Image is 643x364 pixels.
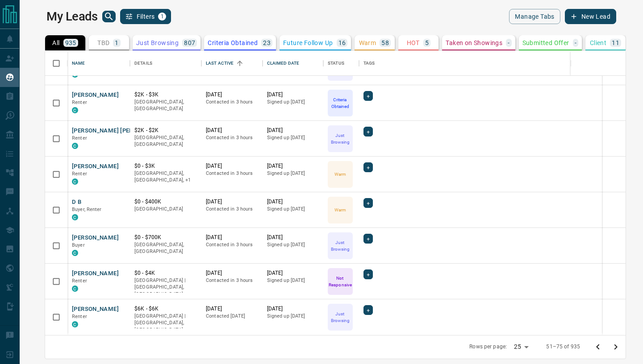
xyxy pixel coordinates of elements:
[267,91,319,99] p: [DATE]
[329,310,352,324] p: Just Browsing
[120,9,171,24] button: Filters1
[283,40,333,46] p: Future Follow Up
[267,241,319,248] p: Signed up [DATE]
[72,99,87,105] span: Renter
[72,314,87,319] span: Renter
[206,51,234,76] div: Last Active
[624,96,637,110] button: more
[359,40,376,46] p: Warm
[206,206,258,213] p: Contacted in 3 hours
[624,132,637,145] button: more
[97,40,109,46] p: TBD
[72,171,87,177] span: Renter
[72,178,78,185] div: condos.ca
[323,51,359,76] div: Status
[267,170,319,177] p: Signed up [DATE]
[134,127,197,134] p: $2K - $2K
[72,162,119,171] button: [PERSON_NAME]
[624,168,637,181] button: more
[522,40,569,46] p: Submitted Offer
[267,234,319,241] p: [DATE]
[363,305,373,315] div: +
[363,91,373,101] div: +
[267,127,319,134] p: [DATE]
[134,234,197,241] p: $0 - $700K
[425,40,429,46] p: 5
[363,198,373,208] div: +
[329,96,352,110] p: Criteria Obtained
[367,270,370,279] span: +
[206,99,258,106] p: Contacted in 3 hours
[72,278,87,284] span: Renter
[136,40,179,46] p: Just Browsing
[102,11,116,22] button: search button
[206,198,258,206] p: [DATE]
[134,206,197,213] p: [GEOGRAPHIC_DATA]
[267,162,319,170] p: [DATE]
[363,269,373,279] div: +
[590,40,606,46] p: Client
[624,310,637,324] button: more
[363,51,375,76] div: Tags
[510,340,532,353] div: 25
[134,305,197,313] p: $6K - $6K
[72,207,102,212] span: Buyer, Renter
[367,234,370,243] span: +
[72,269,119,278] button: [PERSON_NAME]
[267,277,319,284] p: Signed up [DATE]
[263,51,324,76] div: Claimed Date
[72,135,87,141] span: Renter
[267,305,319,313] p: [DATE]
[134,170,197,184] p: Toronto
[206,91,258,99] p: [DATE]
[72,250,78,256] div: condos.ca
[381,40,389,46] p: 58
[363,234,373,244] div: +
[267,51,300,76] div: Claimed Date
[206,162,258,170] p: [DATE]
[72,51,85,76] div: Name
[72,321,78,327] div: condos.ca
[206,134,258,141] p: Contacted in 3 hours
[469,343,507,351] p: Rows per page:
[159,13,165,20] span: 1
[367,306,370,314] span: +
[508,40,509,46] p: -
[367,163,370,172] span: +
[72,214,78,220] div: condos.ca
[359,51,603,76] div: Tags
[115,40,118,46] p: 1
[589,338,607,356] button: Go to previous page
[546,343,580,351] p: 51–75 of 935
[267,269,319,277] p: [DATE]
[72,234,119,242] button: [PERSON_NAME]
[134,198,197,206] p: $0 - $400K
[329,275,352,288] p: Not Responsive
[367,91,370,100] span: +
[134,91,197,99] p: $2K - $3K
[624,275,637,288] button: more
[206,277,258,284] p: Contacted in 3 hours
[267,313,319,320] p: Signed up [DATE]
[208,40,258,46] p: Criteria Obtained
[575,40,576,46] p: -
[206,234,258,241] p: [DATE]
[329,239,352,252] p: Just Browsing
[72,305,119,314] button: [PERSON_NAME]
[206,269,258,277] p: [DATE]
[201,51,263,76] div: Last Active
[72,242,85,248] span: Buyer
[206,170,258,177] p: Contacted in 3 hours
[65,40,76,46] p: 935
[72,198,81,207] button: D B
[184,40,195,46] p: 807
[267,206,319,213] p: Signed up [DATE]
[206,313,258,320] p: Contacted [DATE]
[72,285,78,292] div: condos.ca
[363,162,373,172] div: +
[52,40,59,46] p: All
[446,40,502,46] p: Taken on Showings
[134,134,197,148] p: [GEOGRAPHIC_DATA], [GEOGRAPHIC_DATA]
[72,107,78,113] div: condos.ca
[206,241,258,248] p: Contacted in 3 hours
